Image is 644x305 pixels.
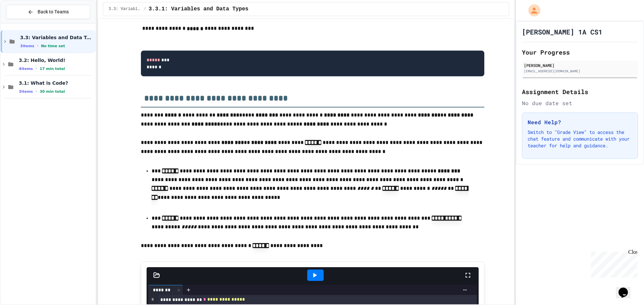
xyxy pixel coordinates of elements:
span: 30 min total [40,89,65,94]
h1: [PERSON_NAME] 1A CS1 [522,27,602,36]
span: • [37,43,38,49]
div: [EMAIL_ADDRESS][DOMAIN_NAME] [524,69,636,74]
span: 4 items [19,67,33,71]
span: 3.1: What is Code? [19,80,94,86]
div: My Account [521,3,542,18]
h2: Your Progress [522,48,638,57]
iframe: chat widget [616,278,637,298]
p: Switch to "Grade View" to access the chat feature and communicate with your teacher for help and ... [528,129,632,149]
span: 3.3.1: Variables and Data Types [149,5,249,13]
div: [PERSON_NAME] [524,62,636,68]
span: • [36,89,37,94]
span: 3 items [19,89,33,94]
h3: Need Help? [528,118,632,126]
button: Back to Teams [6,5,90,19]
iframe: chat widget [588,249,637,278]
span: Back to Teams [38,8,69,15]
span: 3 items [20,44,34,48]
div: No due date set [522,99,638,107]
span: 17 min total [40,67,65,71]
span: / [144,6,146,12]
span: • [36,66,37,71]
span: 3.3: Variables and Data Types [20,34,94,41]
span: No time set [41,44,65,48]
h2: Assignment Details [522,87,638,96]
span: 3.3: Variables and Data Types [109,6,141,12]
div: Chat with us now!Close [3,3,46,43]
span: 3.2: Hello, World! [19,57,94,63]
